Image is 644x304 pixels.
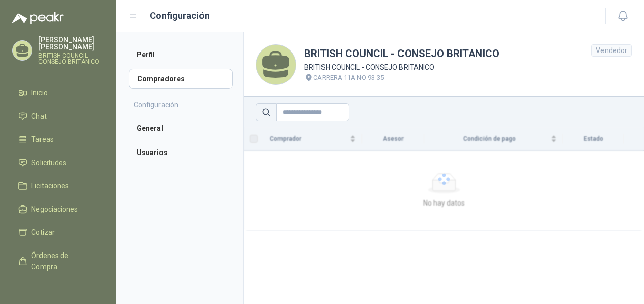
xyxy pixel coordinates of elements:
h1: BRITISH COUNCIL - CONSEJO BRITANICO [304,46,499,62]
h2: Configuración [134,99,178,110]
a: Negociaciones [12,199,104,219]
p: CARRERA 11A NO 93-35 [313,73,384,83]
img: Logo peakr [12,12,64,24]
span: Chat [31,111,47,122]
a: Usuarios [129,142,233,163]
span: Solicitudes [31,157,66,168]
h1: Configuración [150,9,210,23]
a: General [129,118,233,138]
a: Órdenes de Compra [12,246,104,276]
div: Vendedor [591,44,632,57]
p: BRITISH COUNCIL - CONSEJO BRITANICO [304,62,499,73]
a: Perfil [129,44,233,65]
a: Chat [12,107,104,126]
span: Órdenes de Compra [31,250,95,272]
span: Negociaciones [31,204,78,215]
span: Inicio [31,87,48,98]
a: Solicitudes [12,153,104,172]
a: Compradores [129,69,233,89]
a: Licitaciones [12,176,104,195]
a: Inicio [12,83,104,103]
a: Tareas [12,130,104,149]
p: [PERSON_NAME] [PERSON_NAME] [38,36,104,50]
span: Licitaciones [31,180,69,191]
span: Tareas [31,134,54,145]
span: Cotizar [31,227,55,238]
a: Cotizar [12,223,104,242]
p: BRITISH COUNCIL - CONSEJO BRITANICO [38,53,104,65]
